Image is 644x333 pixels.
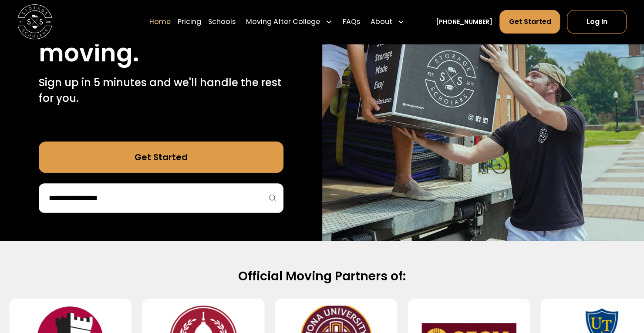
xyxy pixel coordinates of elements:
h2: Official Moving Partners of: [42,269,601,285]
div: About [367,10,408,34]
a: Get Started [499,10,560,34]
img: Storage Scholars main logo [17,4,52,39]
a: [PHONE_NUMBER] [436,17,492,27]
div: Moving After College [246,17,320,27]
a: Home [149,10,171,34]
div: About [371,17,392,27]
a: Pricing [178,10,201,34]
a: Log In [567,10,626,34]
p: Sign up in 5 minutes and we'll handle the rest for you. [39,75,283,106]
a: FAQs [343,10,360,34]
a: Get Started [39,141,283,173]
a: Schools [208,10,236,34]
div: Moving After College [243,10,336,34]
